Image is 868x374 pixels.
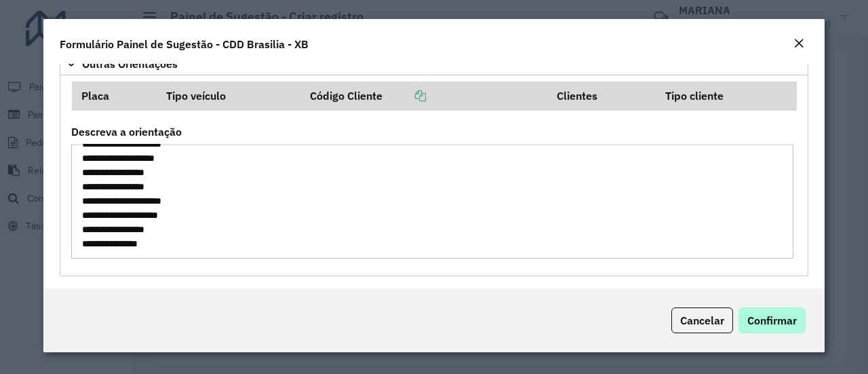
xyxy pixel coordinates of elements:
[300,81,547,110] th: Código Cliente
[382,89,426,102] a: Copiar
[60,36,309,52] h4: Formulário Painel de Sugestão - CDD Brasilia - XB
[157,81,301,110] th: Tipo veículo
[738,307,806,333] button: Confirmar
[82,58,178,69] span: Outras Orientações
[72,81,157,110] th: Placa
[656,81,797,110] th: Tipo cliente
[789,35,808,53] button: Close
[547,81,656,110] th: Clientes
[793,38,804,49] em: Fechar
[60,75,808,276] div: Outras Orientações
[747,314,797,327] span: Confirmar
[671,307,733,333] button: Cancelar
[60,52,808,75] a: Outras Orientações
[71,124,182,140] label: Descreva a orientação
[680,314,724,327] span: Cancelar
